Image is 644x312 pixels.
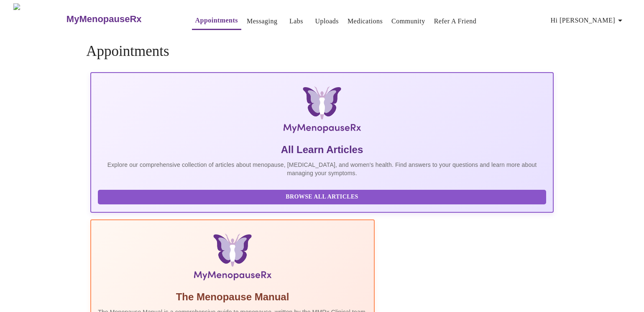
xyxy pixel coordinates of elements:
a: Medications [348,15,383,27]
a: Uploads [315,15,339,27]
a: Labs [289,15,303,27]
button: Labs [283,13,309,30]
button: Messaging [243,13,281,30]
button: Hi [PERSON_NAME] [547,12,629,29]
h5: All Learn Articles [98,143,546,156]
span: Browse All Articles [106,192,538,202]
h3: MyMenopauseRx [66,14,142,25]
a: MyMenopauseRx [65,5,175,34]
span: Hi [PERSON_NAME] [551,15,625,26]
button: Uploads [312,13,342,30]
img: MyMenopauseRx Logo [168,86,477,136]
a: Browse All Articles [98,193,548,200]
p: Explore our comprehensive collection of articles about menopause, [MEDICAL_DATA], and women's hea... [98,161,546,177]
button: Medications [344,13,386,30]
a: Refer a Friend [434,15,477,27]
a: Appointments [195,15,238,26]
button: Browse All Articles [98,190,546,204]
img: Menopause Manual [141,234,324,284]
h4: Appointments [86,43,558,60]
img: MyMenopauseRx Logo [13,3,65,35]
a: Messaging [247,15,277,27]
button: Community [388,13,429,30]
button: Appointments [192,12,241,30]
h5: The Menopause Manual [98,290,367,304]
button: Refer a Friend [431,13,480,30]
a: Community [391,15,425,27]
